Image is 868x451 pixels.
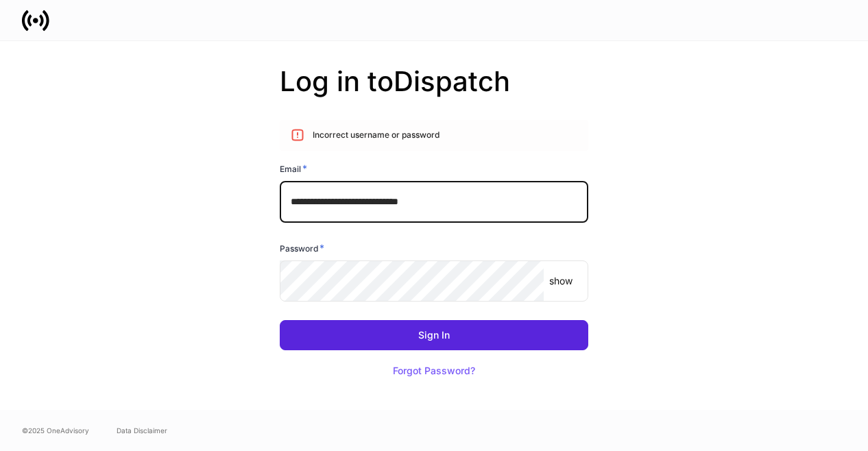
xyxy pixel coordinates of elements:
span: © 2025 OneAdvisory [22,425,89,436]
button: Forgot Password? [376,356,492,386]
h2: Log in to Dispatch [280,65,588,120]
div: Sign In [418,330,450,340]
a: Data Disclaimer [117,425,167,436]
p: show [549,274,572,288]
div: Forgot Password? [393,366,475,376]
button: Sign In [280,320,588,350]
div: Incorrect username or password [313,124,439,147]
h6: Password [280,241,324,255]
h6: Email [280,162,307,175]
